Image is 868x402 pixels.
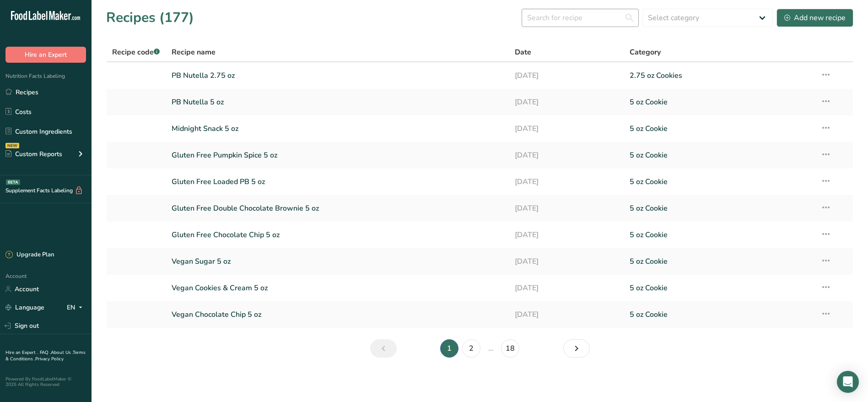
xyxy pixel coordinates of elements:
[563,339,590,358] a: Next page
[172,305,504,324] a: Vegan Chocolate Chip 5 oz
[172,146,504,165] a: Gluten Free Pumpkin Spice 5 oz
[630,278,809,298] a: 5 oz Cookie
[630,305,809,324] a: 5 oz Cookie
[515,119,618,138] a: [DATE]
[630,199,809,218] a: 5 oz Cookie
[784,12,846,23] div: Add new recipe
[515,146,618,165] a: [DATE]
[522,9,639,27] input: Search for recipe
[172,252,504,271] a: Vegan Sugar 5 oz
[630,66,809,85] a: 2.75 oz Cookies
[172,199,504,218] a: Gluten Free Double Chocolate Brownie 5 oz
[776,9,853,27] button: Add new recipe
[172,225,504,244] a: Gluten Free Chocolate Chip 5 oz
[515,66,618,85] a: [DATE]
[5,250,54,260] div: Upgrade Plan
[5,349,86,362] a: Terms & Conditions .
[5,376,86,387] div: Powered By FoodLabelMaker © 2025 All Rights Reserved
[106,7,194,28] h1: Recipes (177)
[515,92,618,112] a: [DATE]
[515,278,618,298] a: [DATE]
[630,47,661,58] span: Category
[67,302,86,313] div: EN
[5,47,86,63] button: Hire an Expert
[515,305,618,324] a: [DATE]
[40,349,51,356] a: FAQ .
[462,339,480,358] a: Page 2.
[370,339,397,358] a: Previous page
[515,199,618,218] a: [DATE]
[51,349,73,356] a: About Us .
[837,371,859,393] div: Open Intercom Messenger
[5,299,44,315] a: Language
[515,225,618,244] a: [DATE]
[515,172,618,191] a: [DATE]
[630,225,809,244] a: 5 oz Cookie
[515,47,531,58] span: Date
[5,143,19,148] div: NEW
[172,47,216,58] span: Recipe name
[630,119,809,138] a: 5 oz Cookie
[172,172,504,191] a: Gluten Free Loaded PB 5 oz
[172,278,504,298] a: Vegan Cookies & Cream 5 oz
[501,339,519,358] a: Page 18.
[630,252,809,271] a: 5 oz Cookie
[5,349,38,356] a: Hire an Expert .
[5,149,62,159] div: Custom Reports
[515,252,618,271] a: [DATE]
[630,146,809,165] a: 5 oz Cookie
[172,66,504,85] a: PB Nutella 2.75 oz
[630,172,809,191] a: 5 oz Cookie
[112,47,160,57] span: Recipe code
[6,179,20,185] div: BETA
[172,119,504,138] a: Midnight Snack 5 oz
[35,356,64,362] a: Privacy Policy
[630,92,809,112] a: 5 oz Cookie
[172,92,504,112] a: PB Nutella 5 oz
